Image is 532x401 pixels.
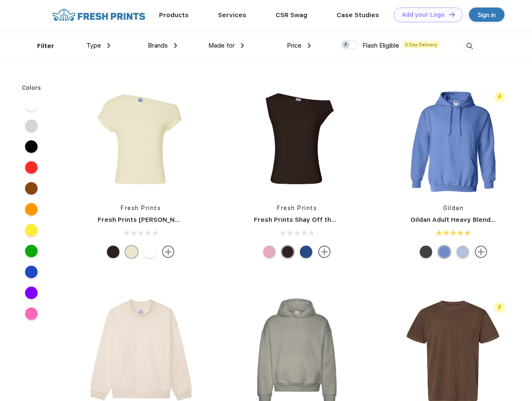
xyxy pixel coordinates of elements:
div: Graphite Heather [420,246,432,258]
div: Brown [281,246,294,258]
img: dropdown.png [308,43,311,48]
a: Fresh Prints [121,205,161,211]
img: dropdown.png [241,43,244,48]
div: Carolina Blue [438,246,451,258]
img: fo%20logo%202.webp [50,8,148,22]
div: Light Blue [456,246,469,258]
img: func=resize&h=266 [398,84,509,195]
img: func=resize&h=266 [85,84,196,195]
a: Sign in [469,8,504,22]
a: Services [218,11,246,19]
div: Brown [107,246,119,258]
img: DT [449,12,455,17]
img: dropdown.png [174,43,177,48]
a: Gildan [443,205,464,211]
img: flash_active_toggle.svg [494,91,505,103]
div: Sign in [478,10,496,20]
a: Fresh Prints [277,205,317,211]
img: more.svg [162,246,175,258]
img: func=resize&h=266 [241,84,352,195]
div: Add your Logo [402,11,445,18]
img: desktop_search.svg [463,39,476,53]
a: Fresh Prints [PERSON_NAME] Off the Shoulder Top [98,216,260,223]
span: Price [287,42,301,49]
a: CSR Swag [276,11,307,19]
img: more.svg [318,246,331,258]
span: Type [86,42,101,49]
div: Yellow [125,246,138,258]
img: dropdown.png [107,43,110,48]
img: more.svg [475,246,487,258]
img: flash_active_toggle.svg [494,302,505,313]
div: True Blue [300,246,312,258]
a: Fresh Prints Shay Off the Shoulder Tank [254,216,383,223]
div: Filter [37,41,54,51]
a: Products [159,11,189,19]
span: 5 Day Delivery [403,41,440,48]
span: Made for [208,42,235,49]
span: Brands [148,42,168,49]
div: Colors [15,84,48,92]
span: Flash Eligible [362,42,399,49]
div: Light Pink [263,246,276,258]
div: White [144,246,156,258]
